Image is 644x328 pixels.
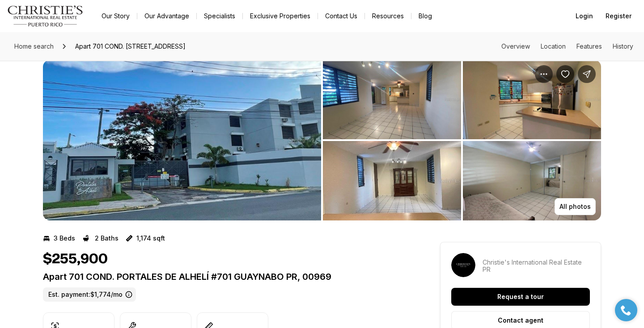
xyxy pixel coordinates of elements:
button: View image gallery [323,141,461,220]
a: Our Story [94,10,137,22]
a: Blog [411,10,439,22]
a: Our Advantage [137,10,196,22]
nav: Page section menu [501,43,633,50]
img: logo [7,5,84,27]
a: Skip to: Location [541,42,566,50]
div: Listing Photos [43,60,601,220]
li: 2 of 5 [323,60,601,220]
p: 1,174 sqft [136,235,165,242]
button: View image gallery [43,60,321,220]
p: Apart 701 COND. PORTALES DE ALHELÍ #701 GUAYNABO PR, 00969 [43,271,408,282]
span: Apart 701 COND. [STREET_ADDRESS] [72,39,189,54]
button: Contact Us [318,10,364,22]
a: Skip to: Overview [501,42,530,50]
span: Login [576,12,593,20]
li: 1 of 5 [43,60,321,220]
button: View image gallery [463,141,601,220]
span: Home search [14,42,54,50]
button: Login [570,7,598,25]
p: 2 Baths [95,235,119,242]
p: Christie's International Real Estate PR [483,259,590,273]
button: Register [600,7,637,25]
span: Register [606,12,631,20]
button: Save Property: Apart 701 COND. PORTALES DE ALHELÍ #701 [556,65,574,83]
button: Share Property: Apart 701 COND. PORTALES DE ALHELÍ #701 [578,65,596,83]
a: Resources [365,10,411,22]
a: Skip to: History [613,42,633,50]
button: View image gallery [323,60,461,139]
button: Property options [535,65,553,83]
button: View image gallery [463,60,601,139]
a: Skip to: Features [576,42,602,50]
p: 3 Beds [54,235,75,242]
p: Contact agent [498,317,543,324]
p: Request a tour [497,293,544,300]
h1: $255,900 [43,251,108,268]
p: All photos [559,203,591,210]
button: All photos [555,198,596,215]
a: Home search [11,39,57,54]
a: Specialists [197,10,242,22]
label: Est. payment: $1,774/mo [43,287,136,302]
a: Exclusive Properties [243,10,318,22]
button: Request a tour [451,288,590,306]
